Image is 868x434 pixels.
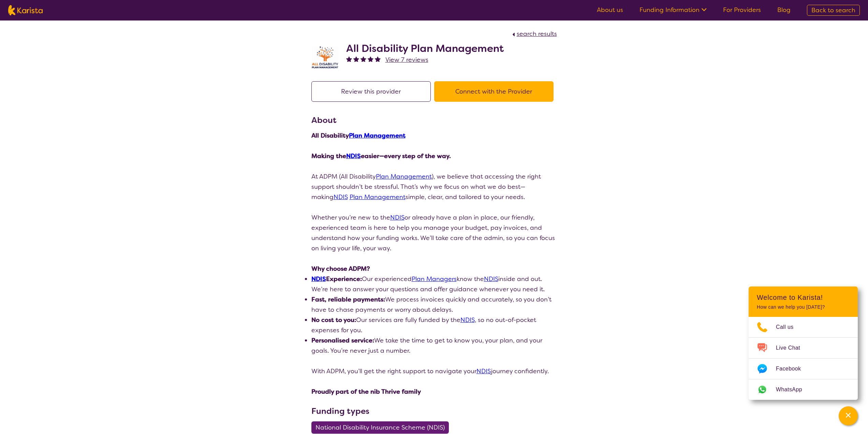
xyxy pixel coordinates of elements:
a: NDIS [484,275,498,283]
a: NDIS [311,275,326,283]
h3: Funding types [311,405,557,417]
p: Whether you’re new to the or already have a plan in place, our friendly, experienced team is here... [311,212,557,253]
a: NDIS [334,193,348,201]
p: At ADPM (All Disability ), we believe that accessing the right support shouldn’t be stressful. Th... [311,171,557,202]
a: Plan Managers [412,275,457,283]
a: NDIS [346,152,361,160]
p: With ADPM, you’ll get the right support to navigate your journey confidently. [311,366,557,376]
button: Review this provider [311,81,431,102]
li: We take the time to get to know you, your plan, and your goals. You’re never just a number. [311,335,557,356]
li: Our experienced know the inside and out. We’re here to answer your questions and offer guidance w... [311,274,557,294]
ul: Choose channel [749,317,858,400]
a: NDIS [476,367,491,375]
a: Connect with the Provider [434,87,557,96]
img: fullstar [375,56,381,62]
a: Plan Management [350,193,406,201]
span: View 7 reviews [385,56,428,64]
img: fullstar [361,56,366,62]
strong: Proudly part of the nib Thrive family [311,388,421,396]
strong: No cost to you: [311,316,356,324]
span: Back to search [811,6,855,14]
a: About us [597,6,623,14]
img: fullstar [353,56,359,62]
span: Live Chat [776,343,808,353]
a: Funding Information [639,6,707,14]
span: Call us [776,322,802,332]
div: Channel Menu [749,286,858,400]
strong: Why choose ADPM? [311,265,370,273]
img: fullstar [368,56,373,62]
a: View 7 reviews [385,55,428,65]
strong: Making the easier—every step of the way. [311,152,451,160]
span: Facebook [776,364,809,374]
a: For Providers [723,6,761,14]
a: National Disability Insurance Scheme (NDIS) [311,423,453,432]
li: We process invoices quickly and accurately, so you don’t have to chase payments or worry about de... [311,294,557,315]
img: at5vqv0lot2lggohlylh.jpg [311,44,339,71]
a: search results [511,30,557,38]
a: Plan Management [376,172,432,181]
a: Plan Management [349,131,406,140]
h2: All Disability Plan Management [346,42,504,55]
strong: All Disability [311,131,406,140]
strong: Personalised service: [311,336,374,345]
strong: Experience: [311,275,362,283]
a: NDIS [390,213,404,222]
a: Back to search [807,5,860,16]
button: Channel Menu [839,406,858,425]
p: How can we help you [DATE]? [757,304,850,310]
img: Karista logo [8,5,43,15]
span: National Disability Insurance Scheme (NDIS) [315,421,445,434]
a: Web link opens in a new tab. [749,379,858,400]
a: NDIS [460,316,475,324]
h3: About [311,114,557,126]
a: Blog [777,6,791,14]
h2: Welcome to Karista! [757,293,850,302]
a: Review this provider [311,87,434,96]
li: Our services are fully funded by the , so no out-of-pocket expenses for you. [311,315,557,335]
button: Connect with the Provider [434,81,554,102]
span: WhatsApp [776,384,810,395]
span: search results [517,30,557,38]
strong: Fast, reliable payments: [311,295,385,304]
img: fullstar [346,56,352,62]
